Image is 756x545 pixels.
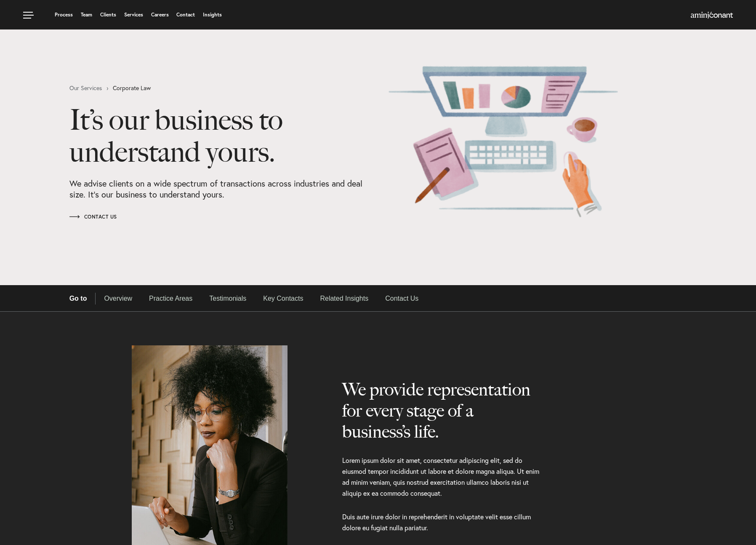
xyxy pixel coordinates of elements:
a: 3 / 6 [201,293,255,305]
a: 5 / 6 [311,293,377,305]
a: 6 / 6 [377,293,427,305]
p: Duis aute irure dolor in reprehenderit in voluptate velit esse cillum dolore eu fugiat nulla pari... [342,499,540,533]
a: Click to contact us [69,213,117,221]
a: 4 / 6 [255,293,311,305]
img: Corporate Law [384,45,624,262]
a: 2 / 6 [141,293,201,305]
a: Team [81,12,92,17]
h2: We provide representation for every stage of a business’s life. [342,379,540,455]
a: Clients [100,12,116,17]
p: Lorem ipsum dolor sit amet, consectetur adipiscing elit, sed do eiusmod tempor incididunt ut labo... [342,455,540,499]
a: Contact [176,12,195,17]
a: Careers [151,12,169,17]
a: View our service areas [69,85,113,91]
img: Amini & Conant [691,12,733,19]
p: We advise clients on a wide spectrum of transactions across industries and deal size. It’s our bu... [69,178,372,200]
h1: It’s our business to understand yours. [69,104,372,178]
span: Contact Us [69,214,117,219]
span: Go to [69,293,96,305]
a: Process [55,12,73,17]
a: 1 / 6 [96,293,141,305]
a: Home [691,12,733,19]
a: Insights [203,12,222,17]
a: Services [124,12,143,17]
span: Corporate Law [113,85,163,91]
